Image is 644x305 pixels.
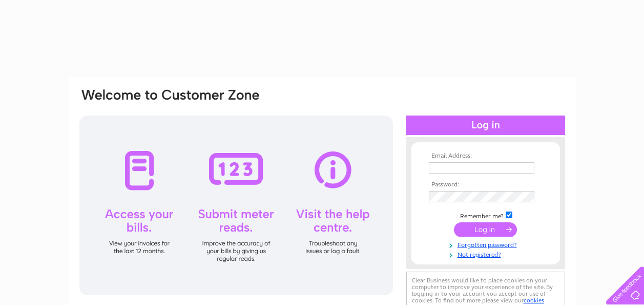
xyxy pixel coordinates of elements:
[429,249,545,259] a: Not registered?
[426,210,545,220] td: Remember me?
[426,153,545,160] th: Email Address:
[426,181,545,188] th: Password:
[454,222,517,237] input: Submit
[429,239,545,249] a: Forgotten password?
